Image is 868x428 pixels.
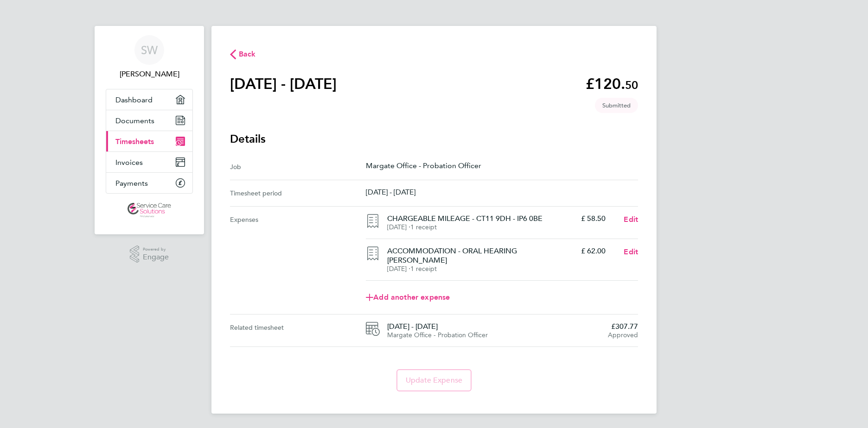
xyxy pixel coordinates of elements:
nav: Main navigation [95,26,204,234]
h3: Details [230,132,638,146]
span: Edit [624,247,638,256]
span: Timesheets [115,137,154,146]
a: [DATE] - [DATE]Margate Office - Probation Officer£307.77Approved [366,322,638,339]
app-decimal: £120. [586,75,638,93]
a: Dashboard [106,89,192,110]
span: Edit [624,215,638,224]
span: [DATE] ⋅ [387,265,410,273]
div: Job [230,161,366,172]
span: £307.77 [608,322,638,331]
span: [DATE] - [DATE] [387,322,600,331]
span: [DATE] ⋅ [387,223,410,231]
span: Susan-Anne Williams [106,69,193,80]
span: Powered by [143,245,169,253]
span: SW [141,44,158,56]
p: [DATE] - [DATE] [366,188,638,196]
div: Expenses [230,207,366,314]
span: Engage [143,253,169,261]
a: Add another expense [366,288,638,307]
h4: CHARGEABLE MILEAGE - CT11 9DH - IP6 0BE [387,214,573,223]
span: Dashboard [115,95,153,104]
a: Documents [106,110,192,131]
a: Edit [624,246,638,258]
a: SW[PERSON_NAME] [106,35,193,80]
span: Back [239,49,256,60]
a: Powered byEngage [130,245,169,263]
div: Related timesheet [230,322,366,339]
a: Invoices [106,152,192,172]
a: Go to home page [106,203,193,218]
a: Payments [106,173,192,193]
span: Approved [608,331,638,339]
span: This timesheet is Submitted. [595,98,638,113]
span: Margate Office - Probation Officer [387,331,488,339]
span: 1 receipt [410,265,437,273]
span: Add another expense [366,294,450,301]
span: Documents [115,116,154,125]
a: Timesheets [106,131,192,151]
a: Edit [624,214,638,225]
div: Timesheet period [230,188,366,199]
p: Margate Office - Probation Officer [366,161,638,170]
span: Payments [115,179,148,188]
p: £ 62.00 [581,246,606,256]
img: servicecare-logo-retina.png [128,203,171,218]
span: Invoices [115,158,143,167]
p: £ 58.50 [581,214,606,223]
h1: [DATE] - [DATE] [230,75,337,93]
button: Back [230,48,256,60]
span: 1 receipt [410,223,437,231]
h4: ACCOMMODATION - ORAL HEARING [PERSON_NAME] [387,246,573,265]
span: 50 [625,78,638,92]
